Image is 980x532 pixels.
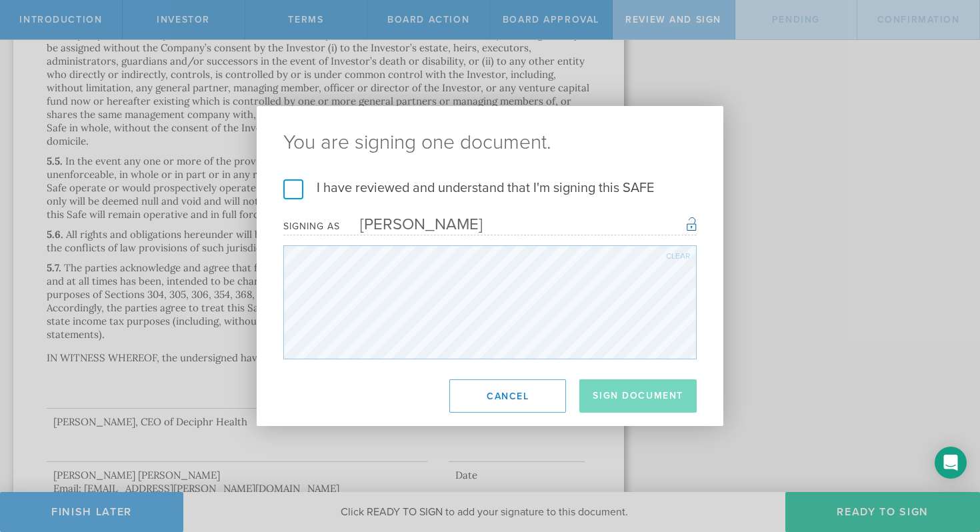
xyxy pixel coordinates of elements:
label: I have reviewed and understand that I'm signing this SAFE [283,179,697,197]
button: Sign Document [579,379,697,413]
ng-pluralize: You are signing one document. [283,133,697,153]
div: Signing as [283,221,340,232]
button: Cancel [449,379,566,413]
div: Open Intercom Messenger [935,447,967,479]
div: [PERSON_NAME] [340,215,483,234]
